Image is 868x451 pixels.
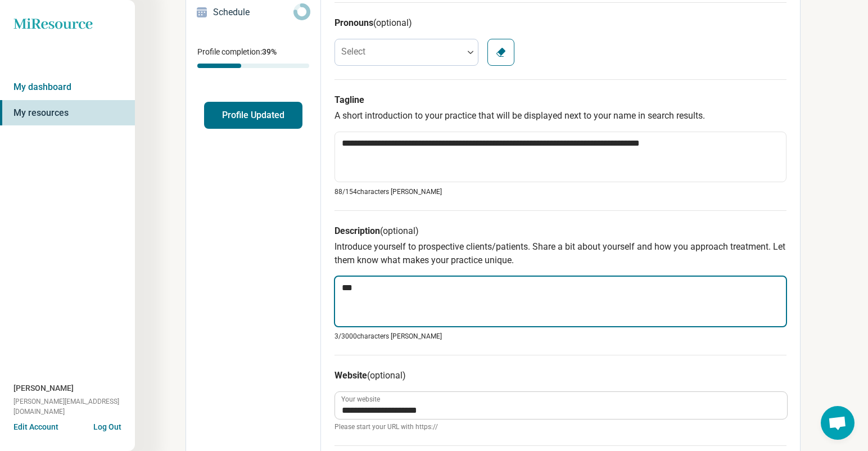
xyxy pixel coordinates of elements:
span: 39 % [262,47,277,56]
p: 88/ 154 characters [PERSON_NAME] [334,187,786,197]
div: Profile completion: [186,39,320,75]
label: Select [341,46,365,57]
button: Log Out [93,421,121,430]
span: [PERSON_NAME][EMAIL_ADDRESS][DOMAIN_NAME] [13,396,135,417]
button: Edit Account [13,421,58,433]
button: Profile Updated [204,102,302,129]
span: Please start your URL with https:// [334,422,786,432]
div: Open chat [821,406,855,440]
span: (optional) [373,17,412,28]
p: 3/ 3000 characters [PERSON_NAME] [334,331,786,341]
h3: Website [334,369,786,382]
p: A short introduction to your practice that will be displayed next to your name in search results. [334,109,786,123]
p: Schedule [213,6,293,19]
span: (optional) [380,225,419,236]
h3: Description [334,224,786,238]
div: Profile completion [197,64,309,68]
h3: Tagline [334,93,786,107]
label: Your website [341,396,380,403]
span: [PERSON_NAME] [13,382,74,394]
h3: Pronouns [334,16,786,30]
p: Introduce yourself to prospective clients/patients. Share a bit about yourself and how you approa... [334,240,786,267]
span: (optional) [367,370,406,381]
